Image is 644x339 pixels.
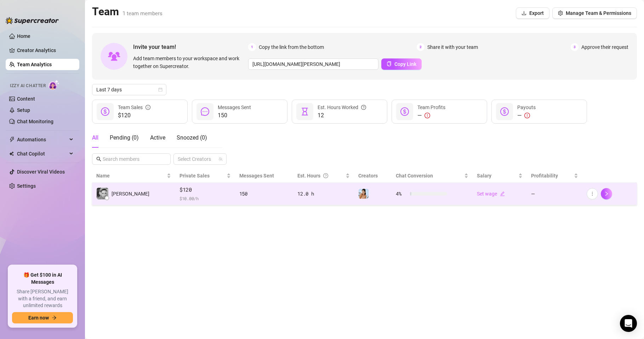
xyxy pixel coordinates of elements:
span: Active [150,134,165,141]
span: 1 team members [122,10,163,17]
span: $120 [118,111,150,120]
span: Salary [477,173,491,179]
span: hourglass [301,107,309,116]
span: copy [387,61,392,66]
img: Alexa [359,189,369,199]
a: Setup [17,107,30,113]
span: Snoozed ( 0 ) [177,134,207,141]
span: setting [558,11,563,16]
div: Open Intercom Messenger [620,315,637,332]
div: — [417,111,445,120]
div: Team Sales [118,103,150,111]
button: Export [516,7,549,19]
input: Search members [103,155,161,163]
img: Rosa [97,188,108,199]
div: Est. Hours [297,172,344,180]
span: dollar-circle [101,107,109,116]
span: Share it with your team [427,43,478,51]
div: 12.0 h [297,190,349,198]
span: [PERSON_NAME] [112,190,149,198]
th: Creators [354,169,392,183]
span: Invite your team! [133,43,248,51]
a: Content [17,96,35,102]
img: Chat Copilot [9,151,14,156]
button: Manage Team & Permissions [552,7,637,19]
span: 🎁 Get $100 in AI Messages [12,272,73,286]
span: calendar [158,87,163,92]
a: Team Analytics [17,62,52,67]
span: exclamation-circle [524,113,530,118]
span: Name [96,172,165,180]
span: info-circle [146,103,150,111]
span: more [590,191,595,196]
span: Copy the link from the bottom [259,43,324,51]
span: Share [PERSON_NAME] with a friend, and earn unlimited rewards [12,288,73,309]
span: Private Sales [179,173,210,179]
span: Copy Link [394,61,416,67]
span: 3 [571,43,579,51]
th: Name [92,169,175,183]
span: Manage Team & Permissions [566,10,631,16]
button: Copy Link [381,58,422,70]
div: Est. Hours Worked [318,103,366,111]
span: thunderbolt [9,137,15,142]
span: 150 [218,111,251,120]
img: AI Chatter [49,80,59,90]
span: Team Profits [417,104,445,110]
span: dollar-circle [400,107,409,116]
span: right [604,191,609,196]
span: search [96,157,101,162]
span: question-circle [323,172,328,180]
span: Add team members to your workspace and work together on Supercreator. [133,55,245,70]
span: Messages Sent [239,173,274,179]
span: Messages Sent [218,104,251,110]
button: Earn nowarrow-right [12,312,73,323]
span: Export [529,10,544,16]
span: 12 [318,111,366,120]
span: download [522,11,526,16]
span: exclamation-circle [424,113,430,118]
span: $ 10.00 /h [179,195,231,202]
span: team [218,157,223,161]
span: 2 [417,43,424,51]
img: logo-BBDzfeDw.svg [6,17,59,24]
div: Pending ( 0 ) [110,134,139,142]
a: Chat Monitoring [17,119,53,124]
td: — [527,183,582,205]
span: 4 % [396,190,407,198]
a: Creator Analytics [17,45,74,56]
span: Chat Copilot [17,148,67,159]
span: 1 [248,43,256,51]
h2: Team [92,5,163,18]
span: Automations [17,134,67,145]
span: Earn now [28,315,49,321]
a: Set wageedit [477,191,505,197]
span: Chat Conversion [396,173,433,179]
span: Izzy AI Chatter [10,83,46,89]
a: Settings [17,183,36,189]
span: question-circle [361,103,366,111]
div: 150 [239,190,289,198]
span: arrow-right [52,315,57,320]
span: Approve their request [581,43,628,51]
span: message [201,107,209,116]
a: Home [17,33,30,39]
span: Profitability [531,173,558,179]
span: dollar-circle [500,107,509,116]
div: All [92,134,98,142]
span: Last 7 days [96,84,162,95]
a: Discover Viral Videos [17,169,65,175]
div: — [517,111,536,120]
span: $120 [179,186,231,194]
span: edit [500,191,505,196]
span: Payouts [517,104,536,110]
